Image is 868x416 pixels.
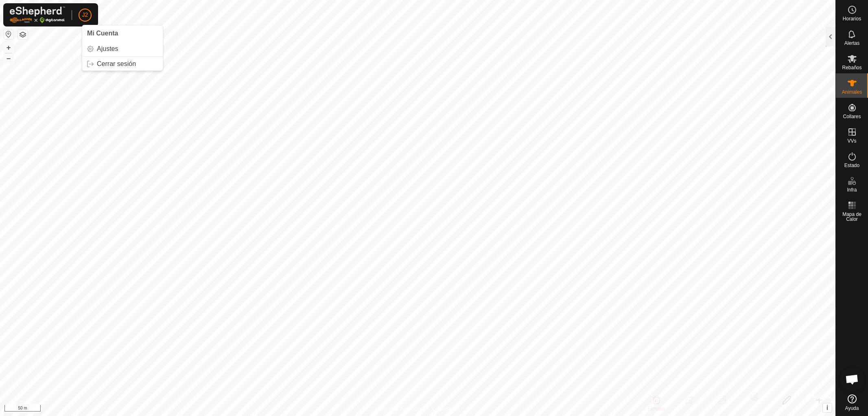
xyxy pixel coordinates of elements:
[823,403,832,412] button: i
[18,30,28,40] button: Capas del Mapa
[82,11,88,19] span: J2
[842,90,862,95] span: Animales
[4,43,13,53] button: +
[87,30,118,37] span: Mi Cuenta
[847,187,857,192] span: Infra
[842,65,861,70] span: Rebaños
[82,42,163,55] a: Ajustes
[847,139,856,143] span: VVs
[844,41,859,46] span: Alertas
[845,406,859,411] span: Ayuda
[10,7,65,23] img: Logo Gallagher
[840,367,864,392] div: Chat abierto
[97,61,136,67] span: Cerrar sesión
[4,53,13,63] button: –
[433,405,460,413] a: Contáctenos
[843,16,861,21] span: Horarios
[97,46,118,52] span: Ajustes
[376,405,422,413] a: Política de Privacidad
[843,114,861,119] span: Collares
[844,163,859,168] span: Estado
[82,57,163,70] a: Cerrar sesión
[838,212,866,222] span: Mapa de Calor
[836,391,868,414] a: Ayuda
[826,404,828,411] span: i
[4,29,13,39] button: Restablecer Mapa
